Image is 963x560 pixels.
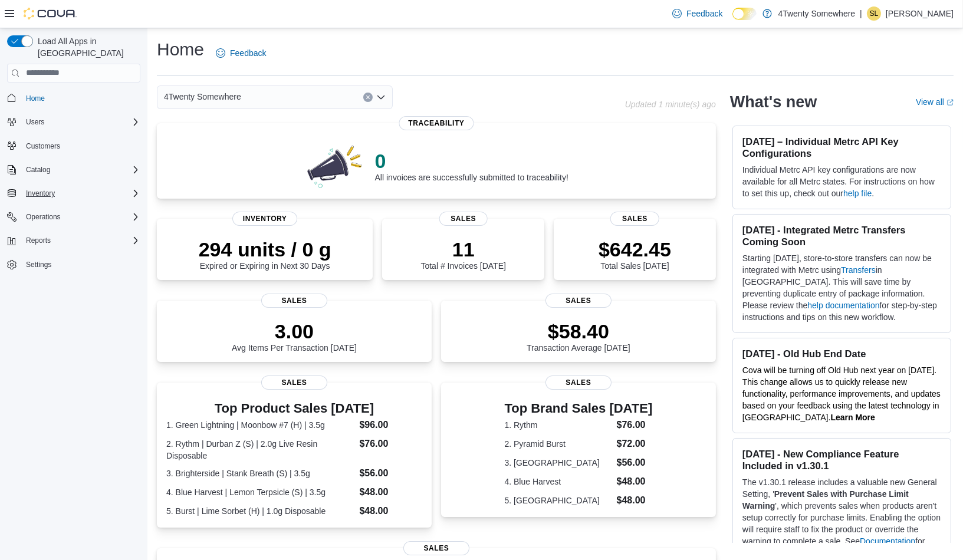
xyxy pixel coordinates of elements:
[420,238,505,271] div: Total # Invoices [DATE]
[2,114,145,130] button: Users
[21,139,65,153] a: Customers
[26,117,44,127] span: Users
[166,401,422,416] h3: Top Product Sales [DATE]
[2,256,145,273] button: Settings
[732,8,757,20] input: Dark Mode
[232,319,357,343] p: 3.00
[742,348,941,360] h3: [DATE] - Old Hub End Date
[732,20,733,21] span: Dark Mode
[2,137,145,154] button: Customers
[505,438,612,450] dt: 2. Pyramid Burst
[157,38,204,61] h1: Home
[359,466,422,480] dd: $56.00
[21,233,140,248] span: Reports
[21,91,140,106] span: Home
[420,238,505,261] p: 11
[617,456,653,470] dd: $56.00
[610,212,659,226] span: Sales
[166,486,354,498] dt: 4. Blue Harvest | Lemon Terpsicle (S) | 3.5g
[625,100,716,109] p: Updated 1 minute(s) ago
[26,189,55,198] span: Inventory
[359,418,422,432] dd: $96.00
[199,238,331,261] p: 294 units / 0 g
[505,457,612,469] dt: 3. [GEOGRAPHIC_DATA]
[778,6,855,21] p: 4Twenty Somewhere
[399,116,474,130] span: Traceability
[505,419,612,431] dt: 1. Rythm
[505,476,612,487] dt: 4. Blue Harvest
[21,163,140,177] span: Catalog
[2,90,145,107] button: Home
[375,149,568,182] div: All invoices are successfully submitted to traceability!
[742,224,941,248] h3: [DATE] - Integrated Metrc Transfers Coming Soon
[2,232,145,249] button: Reports
[26,212,61,222] span: Operations
[363,93,373,102] button: Clear input
[742,448,941,472] h3: [DATE] - New Compliance Feature Included in v1.30.1
[527,319,630,343] p: $58.40
[742,476,941,559] p: The v1.30.1 release includes a valuable new General Setting, ' ', which prevents sales when produ...
[211,41,271,65] a: Feedback
[21,210,140,224] span: Operations
[830,413,875,422] a: Learn More
[730,93,817,111] h2: What's new
[304,142,366,189] img: 0
[232,212,297,226] span: Inventory
[21,258,56,272] a: Settings
[166,438,354,462] dt: 2. Rythm | Durban Z (S) | 2.0g Live Resin Disposable
[232,319,357,353] div: Avg Items Per Transaction [DATE]
[439,212,488,226] span: Sales
[26,236,51,245] span: Reports
[166,419,354,431] dt: 1. Green Lightning | Moonbow #7 (H) | 3.5g
[403,541,469,555] span: Sales
[21,257,140,272] span: Settings
[946,99,954,106] svg: External link
[21,186,140,200] span: Inventory
[860,6,862,21] p: |
[166,505,354,517] dt: 5. Burst | Lime Sorbet (H) | 1.0g Disposable
[867,6,881,21] div: Steven Losefsky
[21,115,49,129] button: Users
[870,6,879,21] span: SL
[26,165,50,174] span: Catalog
[21,91,50,106] a: Home
[199,238,331,271] div: Expired or Expiring in Next 30 Days
[21,139,140,153] span: Customers
[2,209,145,225] button: Operations
[24,8,77,19] img: Cova
[21,115,140,129] span: Users
[617,418,653,432] dd: $76.00
[359,437,422,451] dd: $76.00
[617,493,653,508] dd: $48.00
[742,489,909,510] strong: Prevent Sales with Purchase Limit Warning
[2,162,145,178] button: Catalog
[742,252,941,323] p: Starting [DATE], store-to-store transfers can now be integrated with Metrc using in [GEOGRAPHIC_D...
[527,319,630,353] div: Transaction Average [DATE]
[376,93,386,102] button: Open list of options
[886,6,954,21] p: [PERSON_NAME]
[21,233,55,248] button: Reports
[545,375,612,390] span: Sales
[375,149,568,173] p: 0
[359,504,422,518] dd: $48.00
[742,164,941,199] p: Individual Metrc API key configurations are now available for all Metrc states. For instructions ...
[21,210,65,224] button: Operations
[599,238,671,271] div: Total Sales [DATE]
[7,85,140,304] nav: Complex example
[261,375,327,390] span: Sales
[261,294,327,308] span: Sales
[230,47,266,59] span: Feedback
[26,94,45,103] span: Home
[599,238,671,261] p: $642.45
[668,2,727,25] a: Feedback
[2,185,145,202] button: Inventory
[742,136,941,159] h3: [DATE] – Individual Metrc API Key Configurations
[359,485,422,499] dd: $48.00
[164,90,241,104] span: 4Twenty Somewhere
[686,8,722,19] span: Feedback
[26,260,51,269] span: Settings
[843,189,872,198] a: help file
[505,401,653,416] h3: Top Brand Sales [DATE]
[617,475,653,489] dd: $48.00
